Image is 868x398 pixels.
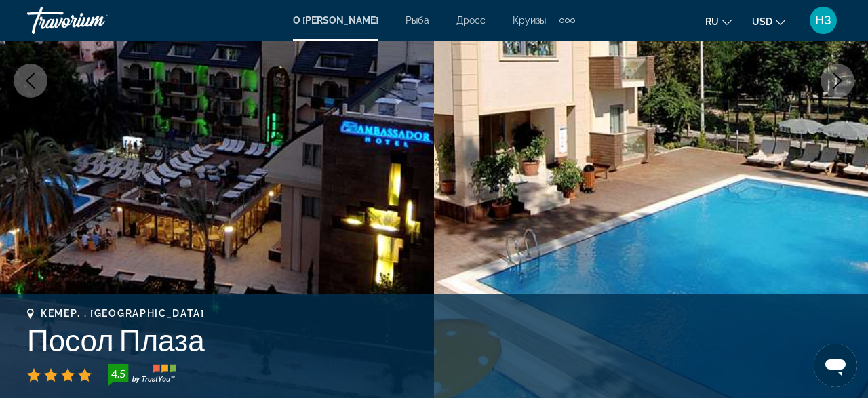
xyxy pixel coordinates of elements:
[752,12,785,31] button: Изменить валюту
[104,365,132,382] div: 4.5
[559,9,575,31] button: Дополнительные элементы навигации
[41,308,205,319] span: Кемер, , [GEOGRAPHIC_DATA]
[513,15,546,26] a: Круизы
[14,64,47,98] button: Предыдущее изображение
[456,15,486,26] a: Дросс
[27,322,841,357] h1: Посол Плаза
[705,16,719,27] span: ru
[815,14,831,27] span: НЗ
[821,64,854,98] button: Следующее изображение
[108,364,176,386] img: TrustYou гостевой рейтинг значок
[705,12,732,31] button: Изменить язык
[406,15,429,26] a: Рыба
[752,16,772,27] span: USD
[27,3,163,38] a: Травориум
[293,15,378,26] a: О [PERSON_NAME]
[814,344,857,387] iframe: Кнопка запуска окна обмена сообщениями
[806,6,841,35] button: Пользовательское меню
